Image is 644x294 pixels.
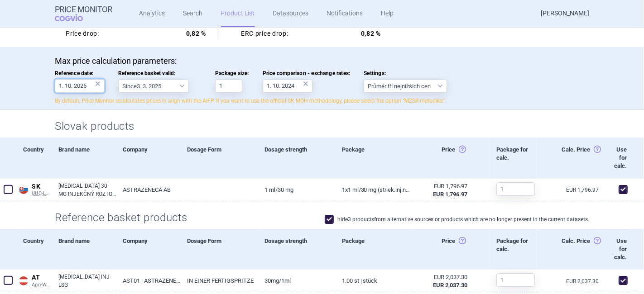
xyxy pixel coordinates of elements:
a: ATATApo-Warenv.I [16,272,52,288]
div: EUR 1,796.97 [419,182,467,190]
a: [MEDICAL_DATA] 30 MG INJEKČNÝ ROZTOK NAPLNENÝ V INJEKČNEJ STRIEKAČKE [58,182,116,198]
div: Package [335,138,413,179]
a: 1x1 ml/30 mg (striek.inj.napl.skl.) [335,179,413,201]
a: SKSKUUC-LP B [16,181,52,197]
div: Calc. Price [537,138,601,179]
img: Slovakia [19,185,28,194]
strong: ERC price drop: [241,30,288,38]
div: EUR 2,037.30 [419,273,467,281]
p: By default, Price Monitor recalculates prices in align with the AIFP. If you want to use the offi... [55,97,589,105]
div: Brand name [52,138,116,179]
abbr: Ex-Factory bez DPH zo zdroja [419,273,467,289]
strong: 0,82 % [361,30,381,37]
input: Price comparison - exchange rates:× [263,79,312,93]
div: Dosage Form [180,229,258,270]
a: EUR 2,037.30 [566,279,601,284]
div: Package [335,229,413,270]
span: SK [32,183,52,191]
a: IN EINER FERTIGSPRITZE [180,270,258,292]
div: Use for calc. [601,138,631,179]
abbr: Ex-Factory bez DPH zo zdroja [419,182,467,199]
strong: Price Monitor [55,5,112,14]
strong: EUR 2,037.30 [433,282,467,289]
a: EUR 1,796.97 [566,187,601,193]
div: Brand name [52,229,116,270]
h2: Slovak products [55,119,589,134]
a: 1 ml/30 mg [258,179,335,201]
div: Dosage strength [258,138,335,179]
div: Package for calc. [490,138,537,179]
strong: EUR 1,796.97 [433,191,467,198]
span: Package size: [215,70,249,76]
label: hide 3 products from alternative sources or products which are no longer present in the current d... [325,215,589,224]
div: Dosage strength [258,229,335,270]
div: Company [116,138,180,179]
a: AST01 | ASTRAZENECA OESTERREICH [116,270,180,292]
a: ASTRAZENECA AB [116,179,180,201]
input: Package size: [215,79,242,93]
span: Price comparison - exchange rates: [263,70,351,76]
div: × [303,79,308,89]
div: Country [16,138,52,179]
select: Reference basket valid: [118,79,189,93]
a: Price MonitorCOGVIO [55,5,112,22]
span: Settings: [364,70,447,76]
a: 30MG/1ML [258,270,335,292]
a: [MEDICAL_DATA] INJ-LSG [58,273,116,289]
span: Reference date: [55,70,105,76]
div: Price [412,138,490,179]
span: Reference basket valid: [118,70,202,76]
span: UUC-LP B [32,190,52,197]
h2: Reference basket products [55,210,195,225]
select: Settings: [364,79,447,93]
div: Use for calc. [601,229,631,270]
img: Austria [19,276,28,285]
span: COGVIO [55,14,96,21]
p: Max price calculation parameters: [55,56,589,66]
strong: Price drop: [66,30,99,38]
input: 1 [496,182,535,196]
div: × [95,79,101,89]
input: Reference date:× [55,79,105,93]
strong: 0,82 % [186,30,206,37]
div: Package for calc. [490,229,537,270]
a: 1.00 ST | Stück [335,270,413,292]
span: Apo-Warenv.I [32,282,52,288]
span: AT [32,274,52,282]
div: Calc. Price [537,229,601,270]
div: Price [412,229,490,270]
div: Company [116,229,180,270]
div: Country [16,229,52,270]
input: 1 [496,273,535,287]
div: Dosage Form [180,138,258,179]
